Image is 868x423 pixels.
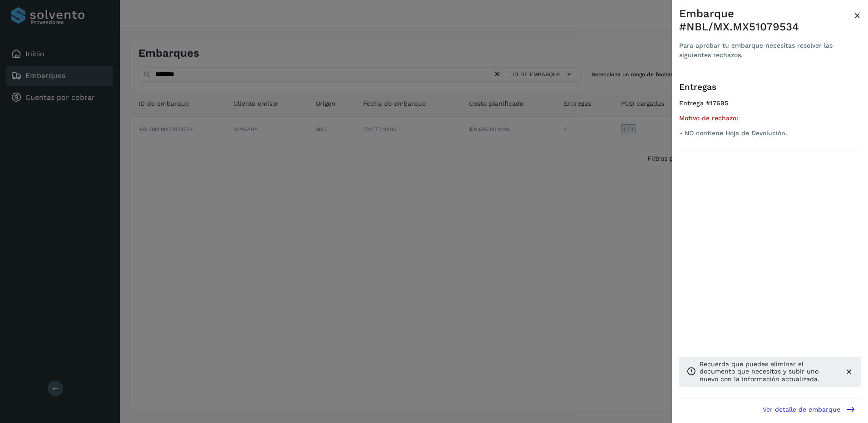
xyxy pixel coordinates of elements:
[679,114,861,122] h5: Motivo de rechazo:
[679,82,861,93] h3: Entregas
[757,399,861,419] button: Ver detalle de embarque
[700,360,837,383] p: Recuerda que puedes eliminar el documento que necesitas y subir uno nuevo con la información actu...
[763,406,840,413] span: Ver detalle de embarque
[679,7,854,34] div: Embarque #NBL/MX.MX51079534
[854,9,861,22] span: ×
[854,7,861,24] button: Close
[679,129,861,137] p: - NO contiene Hoja de Devolución.
[679,99,861,114] h4: Entrega #17695
[679,41,854,60] div: Para aprobar tu embarque necesitas resolver las siguientes rechazos.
